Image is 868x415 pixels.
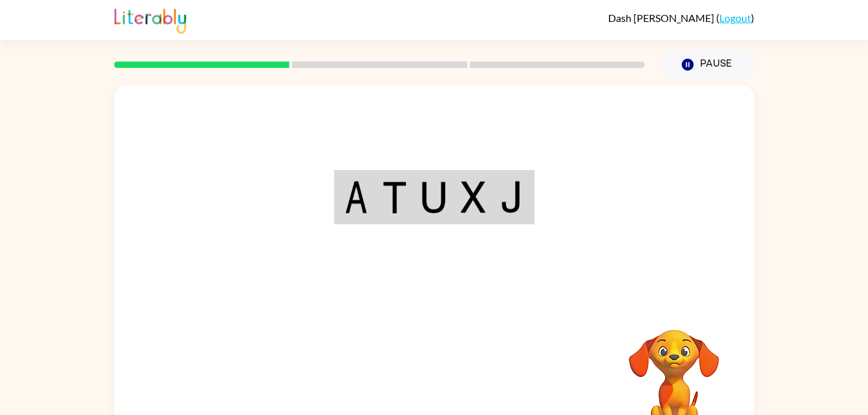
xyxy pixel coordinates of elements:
img: a [344,181,368,213]
button: Pause [661,50,754,80]
span: Dash [PERSON_NAME] [608,12,716,24]
img: Literably [114,5,186,34]
div: ( ) [608,12,754,24]
img: j [500,181,524,213]
img: x [461,181,485,213]
img: t [382,181,407,213]
a: Logout [719,12,751,24]
img: u [421,181,446,213]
